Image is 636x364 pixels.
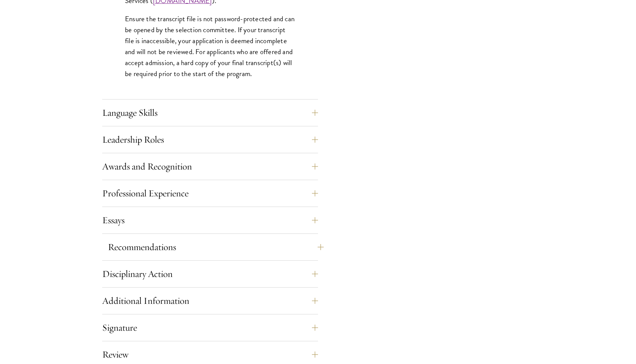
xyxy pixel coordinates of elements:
button: Leadership Roles [102,131,318,149]
button: Signature [102,319,318,337]
button: Review [102,345,318,364]
button: Essays [102,211,318,229]
button: Language Skills [102,104,318,122]
button: Awards and Recognition [102,157,318,176]
button: Additional Information [102,292,318,310]
button: Recommendations [108,238,324,256]
p: Ensure the transcript file is not password-protected and can be opened by the selection committee... [125,13,295,79]
button: Professional Experience [102,184,318,202]
button: Disciplinary Action [102,265,318,283]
